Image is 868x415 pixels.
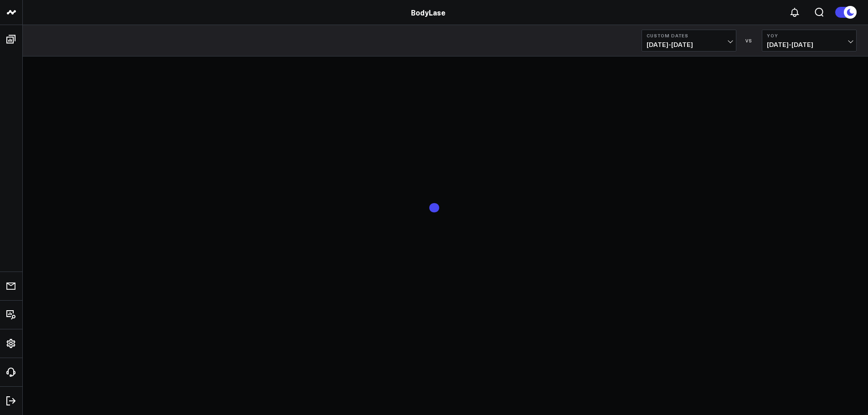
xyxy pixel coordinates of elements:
[741,38,757,43] div: VS
[642,30,736,51] button: Custom Dates[DATE]-[DATE]
[767,33,852,38] b: YoY
[767,41,852,48] span: [DATE] - [DATE]
[647,41,731,48] span: [DATE] - [DATE]
[647,33,731,38] b: Custom Dates
[762,30,857,51] button: YoY[DATE]-[DATE]
[411,7,446,17] a: BodyLase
